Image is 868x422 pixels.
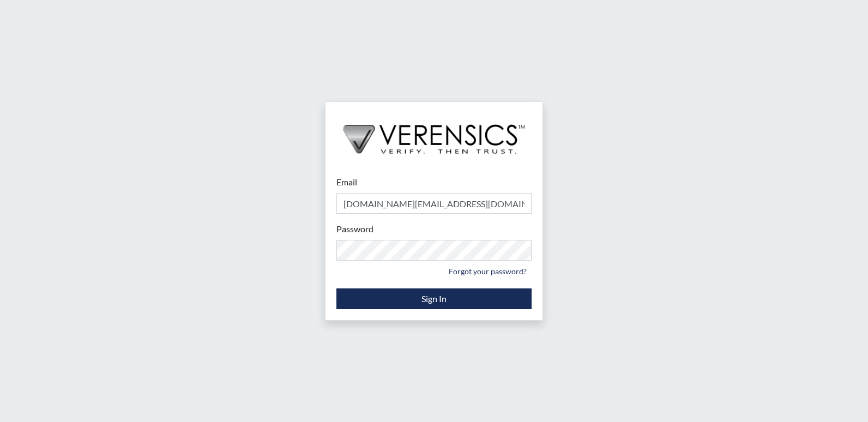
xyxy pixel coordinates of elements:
a: Forgot your password? [444,263,532,280]
button: Sign In [336,288,532,309]
label: Email [336,176,357,189]
label: Password [336,222,373,236]
input: Email [336,193,532,214]
img: logo-wide-black.2aad4157.png [325,102,542,165]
